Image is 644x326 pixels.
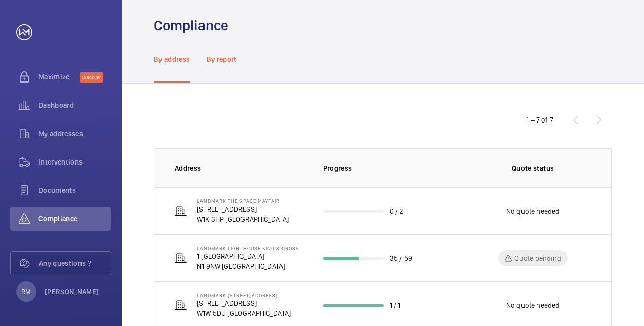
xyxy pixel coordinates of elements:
[197,261,299,271] p: N1 9NW [GEOGRAPHIC_DATA]
[38,72,80,82] span: Maximize
[80,72,103,83] span: Discover
[21,287,31,297] p: RM
[197,251,299,261] p: 1 [GEOGRAPHIC_DATA]
[390,300,401,310] p: 1 / 1
[197,308,291,318] p: W1W 5DU [GEOGRAPHIC_DATA]
[197,214,289,224] p: W1K 3HP [GEOGRAPHIC_DATA]
[154,16,228,35] h1: Compliance
[197,198,289,204] p: Landmark The Space Mayfair
[38,129,111,139] span: My addresses
[197,298,291,308] p: [STREET_ADDRESS]
[38,185,111,195] span: Documents
[512,163,554,173] p: Quote status
[197,292,291,298] p: Landmark [STREET_ADDRESS]
[390,206,404,216] p: 0 / 2
[506,300,560,310] p: No quote needed
[154,54,190,64] p: By address
[38,157,111,167] span: Interventions
[506,206,560,216] p: No quote needed
[197,245,299,251] p: Landmark Lighthouse King's Cross
[175,163,307,173] p: Address
[323,163,459,173] p: Progress
[207,54,237,64] p: By report
[526,115,553,125] div: 1 – 7 of 7
[38,100,111,110] span: Dashboard
[39,258,111,268] span: Any questions ?
[45,287,99,297] p: [PERSON_NAME]
[514,253,561,263] p: Quote pending
[38,214,111,224] span: Compliance
[390,253,412,263] p: 35 / 59
[197,204,289,214] p: [STREET_ADDRESS]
